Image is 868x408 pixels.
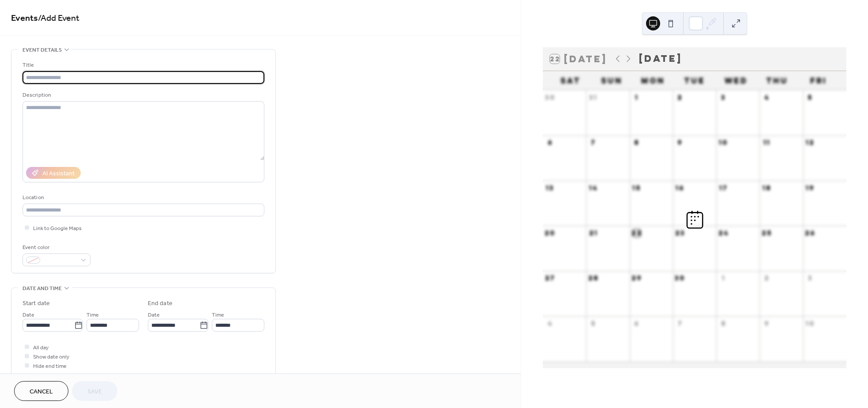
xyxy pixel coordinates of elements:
[590,139,597,147] div: 7
[23,60,263,70] div: Title
[33,362,67,371] span: Hide end time
[674,71,715,90] div: Tue
[715,71,757,90] div: Wed
[212,310,224,320] span: Time
[590,93,597,101] div: 31
[550,71,591,90] div: Sat
[633,139,641,147] div: 8
[546,93,554,101] div: 30
[763,93,771,101] div: 4
[33,343,49,352] span: All day
[676,139,684,147] div: 9
[546,184,554,192] div: 13
[23,243,89,252] div: Event color
[591,71,633,90] div: Sun
[806,93,814,101] div: 5
[11,10,38,27] a: Events
[546,274,554,282] div: 27
[14,381,68,401] button: Cancel
[30,387,53,397] span: Cancel
[763,184,771,192] div: 18
[719,93,727,101] div: 3
[719,139,727,147] div: 10
[23,284,62,293] span: Date and time
[23,45,62,55] span: Event details
[763,274,771,282] div: 2
[676,184,684,192] div: 16
[633,319,641,327] div: 6
[86,310,99,320] span: Time
[590,229,597,237] div: 21
[33,352,69,362] span: Show date only
[633,71,674,90] div: Mon
[676,319,684,327] div: 7
[38,10,79,27] span: / Add Event
[806,229,814,237] div: 26
[23,193,263,202] div: Location
[798,71,839,90] div: Fri
[763,139,771,147] div: 11
[806,184,814,192] div: 19
[719,274,727,282] div: 1
[546,319,554,327] div: 4
[676,274,684,282] div: 30
[806,139,814,147] div: 12
[676,229,684,237] div: 23
[806,319,814,327] div: 10
[639,53,682,65] div: [DATE]
[719,319,727,327] div: 8
[23,299,50,308] div: Start date
[590,184,597,192] div: 14
[719,229,727,237] div: 24
[757,71,798,90] div: Thu
[763,319,771,327] div: 9
[633,229,641,237] div: 22
[546,139,554,147] div: 6
[633,274,641,282] div: 29
[148,299,173,308] div: End date
[676,93,684,101] div: 2
[633,93,641,101] div: 1
[23,91,263,100] div: Description
[763,229,771,237] div: 25
[23,310,34,320] span: Date
[590,319,597,327] div: 5
[633,184,641,192] div: 15
[148,310,160,320] span: Date
[806,274,814,282] div: 3
[546,229,554,237] div: 20
[719,184,727,192] div: 17
[33,224,82,233] span: Link to Google Maps
[590,274,597,282] div: 28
